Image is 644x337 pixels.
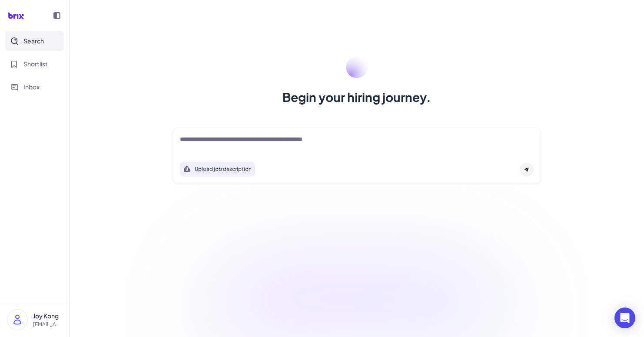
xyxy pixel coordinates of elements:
button: Shortlist [5,54,64,74]
button: Search [5,31,64,51]
button: Inbox [5,77,64,97]
p: [EMAIL_ADDRESS][DOMAIN_NAME] [33,321,62,328]
span: Search [23,36,44,46]
span: Inbox [23,82,40,92]
div: Open Intercom Messenger [614,308,635,328]
button: Search using job description [180,162,255,177]
p: Joy Kong [33,311,62,321]
img: user_logo.png [7,310,27,330]
span: Shortlist [23,59,48,69]
h1: Begin your hiring journey. [282,88,431,106]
